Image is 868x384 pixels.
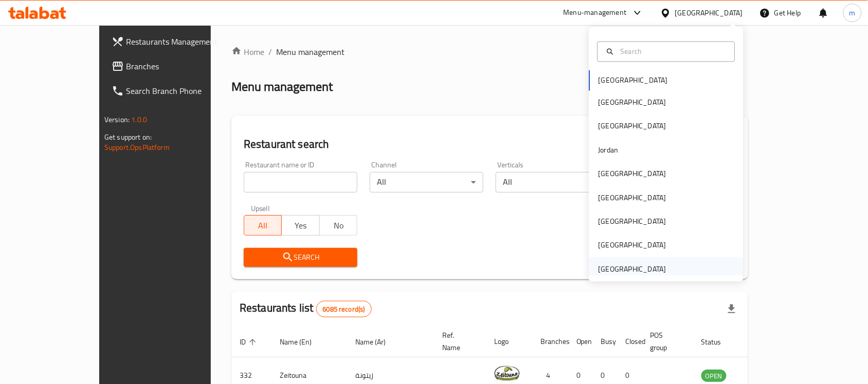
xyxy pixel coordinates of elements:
[244,137,736,152] h2: Restaurant search
[231,46,264,58] a: Home
[618,326,642,357] th: Closed
[244,172,357,193] input: Search for restaurant name or ID..
[131,113,147,126] span: 1.0.0
[617,46,729,57] input: Search
[244,248,357,267] button: Search
[248,218,278,233] span: All
[370,172,483,193] div: All
[268,46,272,58] li: /
[496,172,609,193] div: All
[280,336,325,348] span: Name (En)
[251,205,270,212] label: Upsell
[849,7,856,18] span: m
[599,263,666,275] div: [GEOGRAPHIC_DATA]
[317,304,371,314] span: 6085 record(s)
[532,326,568,357] th: Branches
[252,251,349,264] span: Search
[355,336,399,348] span: Name (Ar)
[599,216,666,227] div: [GEOGRAPHIC_DATA]
[240,300,372,317] h2: Restaurants list
[486,326,532,357] th: Logo
[286,218,315,233] span: Yes
[231,46,748,58] nav: breadcrumb
[319,215,357,236] button: No
[276,46,345,58] span: Menu management
[103,29,244,54] a: Restaurants Management
[104,141,170,154] a: Support.OpsPlatform
[593,326,618,357] th: Busy
[104,130,152,144] span: Get support on:
[599,144,619,156] div: Jordan
[599,121,666,132] div: [GEOGRAPHIC_DATA]
[324,218,353,233] span: No
[719,297,744,321] div: Export file
[599,240,666,251] div: [GEOGRAPHIC_DATA]
[675,7,743,18] div: [GEOGRAPHIC_DATA]
[244,215,282,236] button: All
[231,79,333,95] h2: Menu management
[701,336,735,348] span: Status
[316,301,372,317] div: Total records count
[126,35,236,48] span: Restaurants Management
[126,85,236,97] span: Search Branch Phone
[564,7,627,19] div: Menu-management
[599,192,666,203] div: [GEOGRAPHIC_DATA]
[103,54,244,79] a: Branches
[568,326,593,357] th: Open
[240,336,259,348] span: ID
[650,329,681,354] span: POS group
[442,329,474,354] span: Ref. Name
[281,215,319,236] button: Yes
[701,370,727,382] span: OPEN
[126,60,236,72] span: Branches
[103,79,244,103] a: Search Branch Phone
[599,97,666,108] div: [GEOGRAPHIC_DATA]
[104,113,130,126] span: Version:
[599,168,666,180] div: [GEOGRAPHIC_DATA]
